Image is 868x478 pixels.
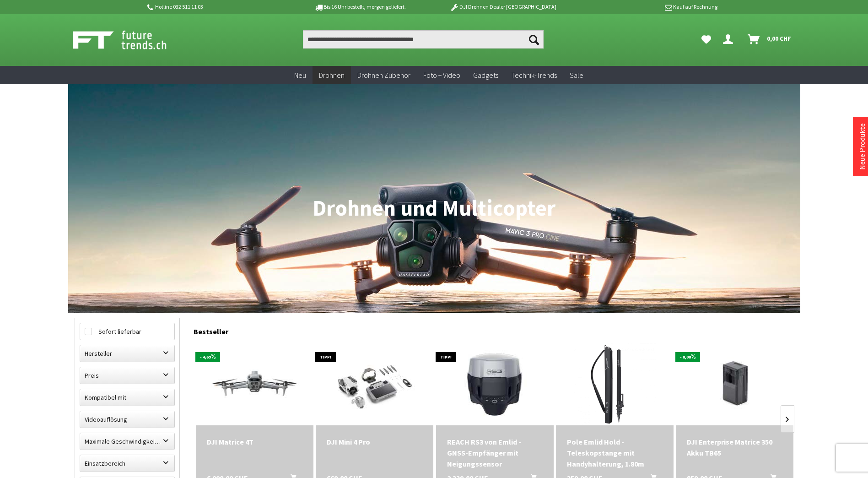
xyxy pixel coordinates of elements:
[417,66,467,85] a: Foto + Video
[687,436,782,458] a: DJI Enterprise Matrice 350 Akku TB65 859,00 CHF In den Warenkorb
[75,197,794,220] h1: Drohnen und Multicopter
[327,436,422,447] div: DJI Mini 4 Pro
[327,436,422,447] a: DJI Mini 4 Pro 669,00 CHF
[567,436,663,469] div: Pole Emlid Hold - Teleskopstange mit Handyhalterung, 1.80m
[857,123,867,170] a: Neue Produkte
[288,66,313,85] a: Neu
[351,66,417,85] a: Drohnen Zubehör
[563,66,590,85] a: Sale
[323,343,426,425] img: DJI Mini 4 Pro
[473,71,498,80] span: Gadgets
[687,436,782,458] div: DJI Enterprise Matrice 350 Akku TB65
[194,318,794,341] div: Bestseller
[80,345,174,362] label: Hersteller
[80,455,174,472] label: Einsatzbereich
[767,31,791,46] span: 0,00 CHF
[524,30,544,49] button: Suchen
[505,66,563,85] a: Technik-Trends
[80,367,174,384] label: Preis
[303,30,544,49] input: Produkt, Marke, Kategorie, EAN, Artikelnummer…
[447,436,543,469] a: REACH RS3 von Emlid - GNSS-Empfänger mit Neigungssensor 2.339,00 CHF In den Warenkorb
[80,323,174,340] label: Sofort lieferbar
[357,71,410,80] span: Drohnen Zubehör
[467,66,505,85] a: Gadgets
[319,71,345,80] span: Drohnen
[289,1,431,12] p: Bis 16 Uhr bestellt, morgen geliefert.
[453,343,536,425] img: REACH RS3 von Emlid - GNSS-Empfänger mit Neigungssensor
[575,1,717,12] p: Kauf auf Rechnung
[73,28,187,51] img: Shop Futuretrends - zur Startseite wechseln
[573,343,656,425] img: Pole Emlid Hold - Teleskopstange mit Handyhalterung, 1.80m
[207,436,302,447] a: DJI Matrice 4T 6.090,00 CHF In den Warenkorb
[80,433,174,450] label: Maximale Geschwindigkeit in km/h
[196,351,313,417] img: DJI Matrice 4T
[447,436,543,469] div: REACH RS3 von Emlid - GNSS-Empfänger mit Neigungssensor
[313,66,351,85] a: Drohnen
[207,436,302,447] div: DJI Matrice 4T
[744,30,796,49] a: Warenkorb
[294,71,306,80] span: Neu
[80,389,174,406] label: Kompatibel mit
[146,1,289,12] p: Hotline 032 511 11 03
[423,71,460,80] span: Foto + Video
[719,30,740,49] a: Dein Konto
[80,411,174,428] label: Videoauflösung
[431,1,574,12] p: DJI Drohnen Dealer [GEOGRAPHIC_DATA]
[570,71,583,80] span: Sale
[567,436,663,469] a: Pole Emlid Hold - Teleskopstange mit Handyhalterung, 1.80m 359,90 CHF In den Warenkorb
[683,343,786,425] img: DJI Enterprise Matrice 350 Akku TB65
[697,30,716,49] a: Meine Favoriten
[511,71,557,80] span: Technik-Trends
